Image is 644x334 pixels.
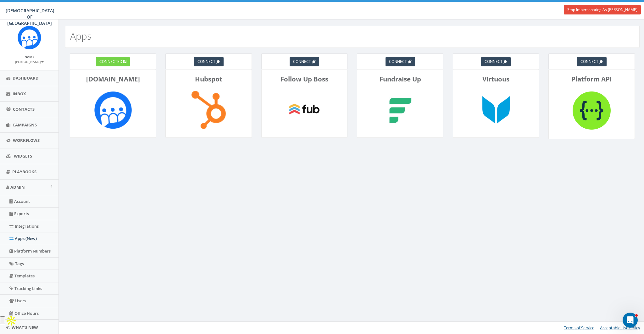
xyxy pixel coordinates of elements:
[485,59,502,64] span: connect
[13,137,40,143] span: Workflows
[290,57,319,66] a: connect
[564,5,641,14] a: Stop Impersonating As [PERSON_NAME]
[10,184,25,190] span: Admin
[90,87,136,133] img: Rally.so-logo
[362,75,438,84] p: Fundraise Up
[623,313,638,328] iframe: Intercom live chat
[197,59,215,64] span: connect
[577,57,607,66] a: connect
[5,315,18,327] img: Apollo
[12,169,36,175] span: Playbooks
[473,87,519,133] img: Virtuous-logo
[553,75,630,84] p: Platform API
[170,75,247,84] p: Hubspot
[13,91,26,97] span: Inbox
[386,57,415,66] a: connect
[377,87,423,133] img: Fundraise Up-logo
[70,31,92,41] h2: Apps
[12,325,38,330] span: What's New
[564,325,594,331] a: Terms of Service
[6,8,54,26] span: [DEMOGRAPHIC_DATA] OF [GEOGRAPHIC_DATA]
[18,26,41,49] img: Rally_Corp_Icon.png
[96,57,130,66] a: connected
[293,59,311,64] span: connect
[481,57,511,66] a: connect
[25,54,34,59] small: Name
[458,75,534,84] p: Virtuous
[13,106,35,112] span: Contacts
[194,57,224,66] a: connect
[99,59,122,64] span: connected
[266,75,342,84] p: Follow Up Boss
[281,87,327,133] img: Follow Up Boss-logo
[15,58,44,64] a: [PERSON_NAME]
[15,59,44,64] small: [PERSON_NAME]
[75,75,151,84] p: [DOMAIN_NAME]
[13,75,39,81] span: Dashboard
[13,122,37,128] span: Campaigns
[569,87,614,134] img: Platform API-logo
[389,59,407,64] span: connect
[14,153,32,159] span: Widgets
[600,325,640,331] a: Acceptable Use Policy
[580,59,598,64] span: connect
[186,87,231,133] img: Hubspot-logo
